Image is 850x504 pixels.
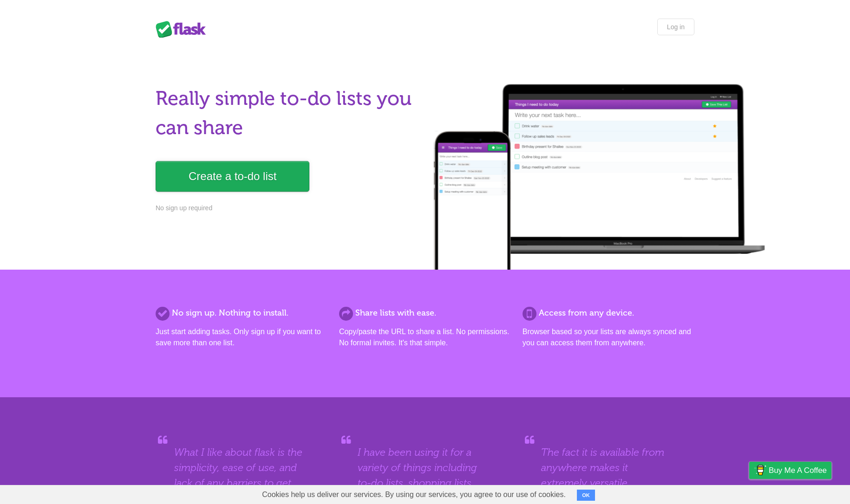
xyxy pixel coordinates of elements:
p: Copy/paste the URL to share a list. No permissions. No formal invites. It's that simple. [339,326,511,349]
h2: No sign up. Nothing to install. [156,307,327,319]
p: Just start adding tasks. Only sign up if you want to save more than one list. [156,326,327,349]
p: Browser based so your lists are always synced and you can access them from anywhere. [523,326,694,349]
h2: Share lists with ease. [339,307,511,319]
span: Buy me a coffee [769,462,827,478]
a: Log in [657,19,694,35]
a: Create a to-do list [156,161,309,192]
span: Cookies help us deliver our services. By using our services, you agree to our use of cookies. [253,485,575,504]
a: Buy me a coffee [749,462,831,479]
img: Buy me a coffee [754,462,766,478]
button: OK [577,490,595,501]
blockquote: The fact it is available from anywhere makes it extremely versatile. [541,445,676,491]
div: Flask Lists [156,21,211,38]
h2: Access from any device. [523,307,694,319]
p: No sign up required [156,203,419,213]
h1: Really simple to-do lists you can share [156,84,419,142]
